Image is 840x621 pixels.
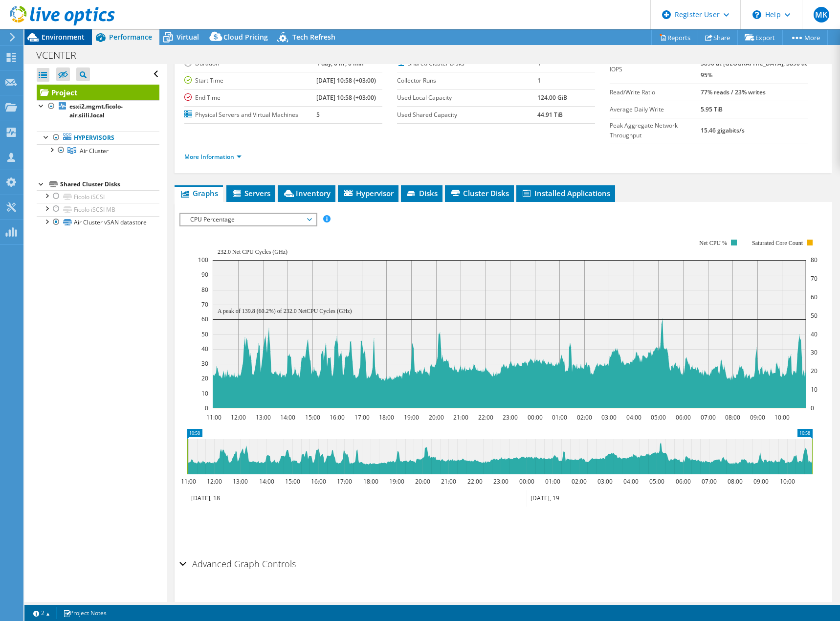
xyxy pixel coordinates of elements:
[316,59,364,67] b: 1 day, 0 hr, 0 min
[701,59,807,79] b: 5890 at [GEOGRAPHIC_DATA], 3890 at 95%
[198,256,208,264] text: 100
[527,413,542,421] text: 00:00
[610,105,701,114] label: Average Daily Write
[201,389,208,398] text: 10
[184,110,316,120] label: Physical Servers and Virtual Machines
[811,348,818,356] text: 30
[184,93,316,103] label: End Time
[701,477,716,486] text: 07:00
[316,111,320,119] b: 5
[610,65,701,74] label: IOPS
[502,413,517,421] text: 23:00
[37,190,159,203] a: Ficolo iSCSI
[280,413,295,421] text: 14:00
[37,144,159,157] a: Air Cluster
[753,477,768,486] text: 09:00
[336,477,352,486] text: 17:00
[428,413,443,421] text: 20:00
[37,85,159,100] a: Project
[109,32,152,42] span: Performance
[700,413,715,421] text: 07:00
[26,607,57,619] a: 2
[354,413,369,421] text: 17:00
[80,147,109,155] span: Air Cluster
[701,88,766,96] b: 77% reads / 23% writes
[329,413,344,421] text: 16:00
[493,477,508,486] text: 23:00
[651,30,698,45] a: Reports
[814,7,829,22] span: MK
[201,374,208,382] text: 20
[37,100,159,122] a: esxi2.mgmt.ficolo-air.siili.local
[285,477,300,486] text: 15:00
[389,477,404,486] text: 19:00
[537,59,541,67] b: 1
[537,111,563,119] b: 44.91 TiB
[415,477,430,486] text: 20:00
[811,330,818,338] text: 40
[623,477,638,486] text: 04:00
[316,93,376,102] b: [DATE] 10:58 (+03:00)
[650,413,665,421] text: 05:00
[201,270,208,279] text: 90
[752,240,803,246] text: Saturated Core Count
[774,413,789,421] text: 10:00
[230,413,245,421] text: 12:00
[752,10,761,19] svg: \n
[37,132,159,144] a: Hypervisors
[205,404,208,412] text: 0
[779,477,795,486] text: 10:00
[478,413,493,421] text: 22:00
[675,413,690,421] text: 06:00
[727,477,742,486] text: 08:00
[521,188,610,198] span: Installed Applications
[69,102,123,119] b: esxi2.mgmt.ficolo-air.siili.local
[750,413,765,421] text: 09:00
[811,404,814,412] text: 0
[201,315,208,323] text: 60
[218,308,352,314] text: A peak of 139.8 (60.2%) of 232.0 NetCPU Cycles (GHz)
[180,477,196,486] text: 11:00
[406,188,438,198] span: Disks
[201,300,208,309] text: 70
[811,311,818,320] text: 50
[42,32,85,42] span: Environment
[305,413,320,421] text: 15:00
[519,477,534,486] text: 00:00
[231,188,270,198] span: Servers
[699,240,727,246] text: Net CPU %
[201,345,208,353] text: 40
[397,76,537,86] label: Collector Runs
[610,121,701,140] label: Peak Aggregate Network Throughput
[378,413,394,421] text: 18:00
[185,214,311,225] span: CPU Percentage
[782,30,828,45] a: More
[283,188,331,198] span: Inventory
[537,93,567,102] b: 124.00 GiB
[343,188,394,198] span: Hypervisor
[206,477,221,486] text: 12:00
[177,32,199,42] span: Virtual
[56,607,113,619] a: Project Notes
[811,293,818,301] text: 60
[397,110,537,120] label: Used Shared Capacity
[737,30,783,45] a: Export
[698,30,738,45] a: Share
[32,50,91,61] h1: VCENTER
[179,188,218,198] span: Graphs
[601,413,616,421] text: 03:00
[60,178,159,190] div: Shared Cluster Disks
[545,477,560,486] text: 01:00
[675,477,690,486] text: 06:00
[184,76,316,86] label: Start Time
[701,105,723,113] b: 5.95 TiB
[537,76,541,85] b: 1
[37,216,159,229] a: Air Cluster vSAN datastore
[232,477,247,486] text: 13:00
[292,32,335,42] span: Tech Refresh
[649,477,664,486] text: 05:00
[363,477,378,486] text: 18:00
[467,477,482,486] text: 22:00
[316,76,376,85] b: [DATE] 10:58 (+03:00)
[218,248,287,255] text: 232.0 Net CPU Cycles (GHz)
